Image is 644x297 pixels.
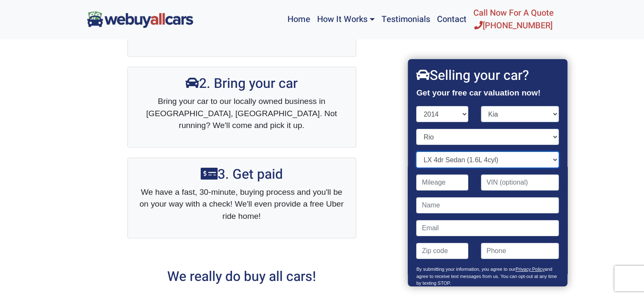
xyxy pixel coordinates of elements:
[417,68,559,84] h2: Selling your car?
[417,266,559,291] p: By submitting your information, you agree to our and agree to receive text messages from us. You ...
[417,243,469,259] input: Zip code
[284,3,313,35] a: Home
[516,267,544,272] a: Privacy Policy
[481,243,559,259] input: Phone
[313,3,378,35] a: How It Works
[417,88,541,97] strong: Get your free car valuation now!
[87,269,396,285] h2: We really do buy all cars!
[378,3,434,35] a: Testimonials
[470,3,557,35] a: Call Now For A Quote[PHONE_NUMBER]
[481,174,559,191] input: VIN (optional)
[136,76,347,92] h2: 2. Bring your car
[136,95,347,132] p: Bring your car to our locally owned business in [GEOGRAPHIC_DATA], [GEOGRAPHIC_DATA]. Not running...
[434,3,470,35] a: Contact
[417,174,469,191] input: Mileage
[417,197,559,213] input: Name
[417,220,559,236] input: Email
[136,166,347,183] h2: 3. Get paid
[87,11,193,27] img: We Buy All Cars in NJ logo
[136,186,347,223] p: We have a fast, 30-minute, buying process and you'll be on your way with a check! We'll even prov...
